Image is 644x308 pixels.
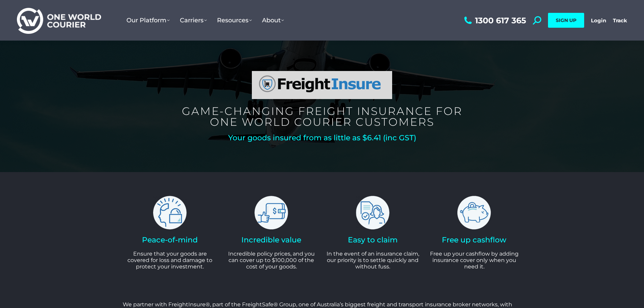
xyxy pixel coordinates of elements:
[17,7,101,34] img: One World Courier
[356,196,390,230] img: freight insure easy to claim icon woman, policy tick
[427,251,522,270] p: Free up your cashflow by adding insurance cover only when you need it.
[180,17,207,24] span: Carriers
[255,196,288,230] img: freight insure icon incredible value thumbs up wallet dollar
[212,10,257,31] a: Resources
[427,236,522,244] h2: Free up cashflow
[252,71,392,99] img: FreightInsure logo
[326,251,420,270] p: In the event of an insurance claim, our priority is to settle quickly and without fuss.
[217,17,252,24] span: Resources
[153,196,187,230] img: freight insure icon peace of mins lock brain
[262,17,284,24] span: About
[257,10,289,31] a: About
[121,10,175,31] a: Our Platform
[462,16,526,25] a: 1300 617 365
[457,196,491,230] img: freight insure piggy bank icon free up cashflow
[123,236,217,244] h2: Peace-of-mind
[224,251,319,270] p: Incredible policy prices, and you can cover up to $100,000 of the cost of your goods.
[556,17,576,23] span: SIGN UP
[591,17,606,24] a: Login
[548,13,584,28] a: SIGN UP
[224,236,319,244] h2: Incredible value
[126,17,170,24] span: Our Platform
[170,106,475,127] h5: Game-changing freight insurance for One world courier customers
[123,251,217,270] p: Ensure that your goods are covered for loss and damage to protect your investment.
[170,134,475,142] h2: Your goods insured from as little as $6.41 (inc GST)
[613,17,627,24] a: Track
[175,10,212,31] a: Carriers
[326,236,420,244] h2: Easy to claim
